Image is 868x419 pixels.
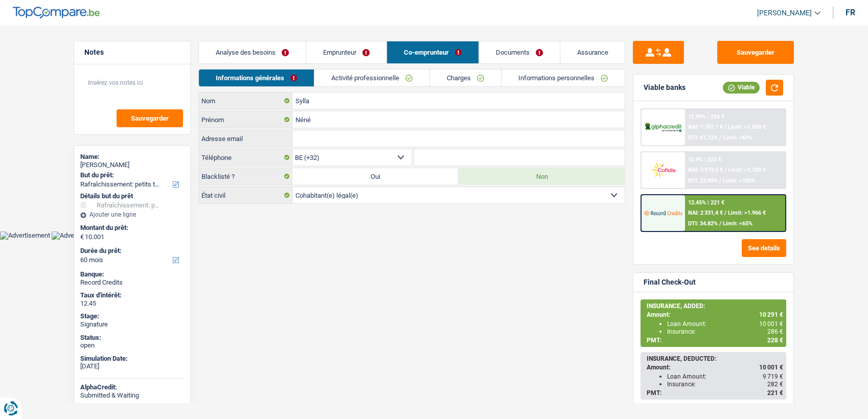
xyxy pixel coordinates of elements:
[80,211,184,218] div: Ajouter une ligne
[723,82,760,93] div: Viable
[688,134,718,141] span: DTI: 41.12%
[199,130,292,147] label: Adresse email
[767,381,783,388] span: 282 €
[80,224,182,232] label: Montant du prêt:
[667,381,783,388] div: Insurance:
[717,41,794,64] button: Sauvegarder
[757,9,812,17] span: [PERSON_NAME]
[647,389,783,397] div: PMT:
[647,302,783,310] div: INSURANCE, ADDED:
[767,389,783,397] span: 221 €
[414,149,625,166] input: 401020304
[759,311,783,318] span: 10 291 €
[724,209,726,216] span: /
[767,337,783,344] span: 228 €
[199,41,306,63] a: Analyse des besoins
[13,7,100,19] img: TopCompare Logo
[80,312,184,320] div: Stage:
[742,239,786,257] button: See details
[80,291,184,299] div: Taux d'intérêt:
[80,383,184,391] div: AlphaCredit:
[667,373,783,380] div: Loan Amount:
[688,177,718,184] span: DTI: 23.89%
[759,320,783,328] span: 10 001 €
[723,177,756,184] span: Limit: <100%
[80,334,184,342] div: Status:
[199,168,292,184] label: Blacklisté ?
[644,83,686,92] div: Viable banks
[647,337,783,344] div: PMT:
[52,231,102,240] img: Advertisement
[306,41,386,63] a: Emprunteur
[80,320,184,329] div: Signature
[719,220,721,227] span: /
[647,364,783,371] div: Amount:
[199,149,292,166] label: Téléphone
[644,278,696,287] div: Final Check-Out
[688,156,721,163] div: 12.9% | 223 €
[292,168,459,184] label: Oui
[767,328,783,335] span: 286 €
[688,209,723,216] span: NAI: 2 331,4 €
[688,113,724,120] div: 12.99% | 224 €
[199,187,292,203] label: État civil
[80,270,184,278] div: Banque:
[688,167,723,173] span: NAI: 3 973,5 €
[459,168,625,184] label: Non
[80,192,184,200] div: Détails but du prêt
[688,124,723,130] span: NAI: 1 787,1 €
[667,320,783,328] div: Loan Amount:
[314,69,429,86] a: Activité professionnelle
[667,328,783,335] div: Insurance:
[80,355,184,363] div: Simulation Date:
[688,199,724,206] div: 12.45% | 221 €
[387,41,478,63] a: Co-emprunteur
[430,69,501,86] a: Charges
[647,355,783,362] div: INSURANCE, DEDUCTED:
[728,124,766,130] span: Limit: >1.000 €
[80,233,84,241] span: €
[199,92,292,109] label: Nom
[723,134,752,141] span: Limit: <60%
[728,167,766,173] span: Limit: >1.100 €
[80,153,184,161] div: Name:
[117,109,183,127] button: Sauvegarder
[80,171,182,179] label: But du prêt:
[723,220,752,227] span: Limit: <65%
[80,362,184,370] div: [DATE]
[80,299,184,308] div: 12.45
[80,278,184,287] div: Record Credits
[688,220,718,227] span: DTI: 34.82%
[728,209,766,216] span: Limit: >1.966 €
[719,177,721,184] span: /
[644,203,682,222] img: Record Credits
[724,124,726,130] span: /
[80,161,184,169] div: [PERSON_NAME]
[724,167,726,173] span: /
[80,391,184,400] div: Submitted & Waiting
[80,341,184,350] div: open
[479,41,560,63] a: Documents
[199,69,314,86] a: Informations générales
[749,5,820,21] a: [PERSON_NAME]
[199,111,292,128] label: Prénom
[759,364,783,371] span: 10 001 €
[84,48,180,57] h5: Notes
[131,115,169,122] span: Sauvegarder
[647,311,783,318] div: Amount:
[719,134,721,141] span: /
[560,41,625,63] a: Assurance
[644,122,682,133] img: AlphaCredit
[644,160,682,179] img: Cofidis
[501,69,625,86] a: Informations personnelles
[80,247,182,255] label: Durée du prêt:
[846,8,855,17] div: fr
[763,373,783,380] span: 9 719 €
